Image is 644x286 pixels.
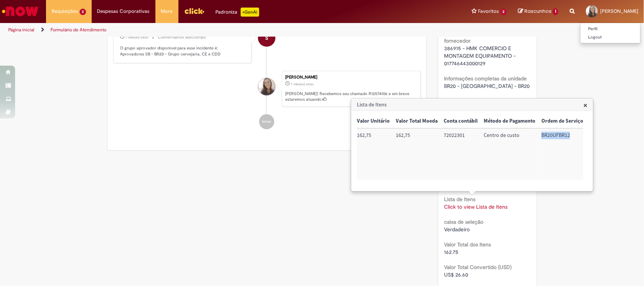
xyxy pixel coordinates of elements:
[444,249,458,255] span: 162.75
[581,33,640,42] a: Logout
[444,45,517,67] span: 386915 - HMK COMERCIO E MONTAGEM EQUIPAMENTO - 017746443000129
[481,128,538,180] td: Método de Pagamento: Centro de custo
[444,226,470,233] span: Verdadeiro
[444,98,480,105] b: Tipo de pedido
[444,196,475,203] b: Lista de Itens
[351,98,593,192] div: Lista de Itens
[80,9,86,15] span: 2
[354,114,393,128] th: Valor Unitário
[444,271,468,278] span: US$ 26.60
[444,83,530,89] span: BR20 - [GEOGRAPHIC_DATA] - BR20
[583,100,587,110] span: ×
[113,71,421,107] li: Valeria Marciele Bastos dos Santos
[393,114,441,128] th: Valor Total Moeda
[478,8,499,15] span: Favoritos
[258,78,275,95] div: Valeria Marciele Bastos dos Santos
[120,45,246,57] p: O grupo aprovador disponível para esse incidente é: Aprovadores SB - BR20 - Grupo cervejaria, CE ...
[444,203,507,210] a: Click to view Lista de Itens
[553,8,558,15] span: 1
[444,241,491,248] b: Valor Total dos Itens
[258,29,275,47] div: System
[1,4,40,19] img: ServiceNow
[126,35,149,40] time: 27/01/2025 08:39:48
[285,91,417,103] p: [PERSON_NAME]! Recebemos seu chamado R12574106 e em breve estaremos atuando.
[285,75,417,80] div: [PERSON_NAME]
[161,8,173,15] span: More
[97,8,150,15] span: Despesas Corporativas
[581,25,640,33] a: Perfil
[444,75,527,82] b: Informações completas da unidade
[393,128,441,180] td: Valor Total Moeda: 162,75
[444,218,483,225] b: caixa de seleção
[352,99,593,111] h3: Lista de Itens
[51,27,106,33] a: Formulário de Atendimento
[184,5,204,17] img: click_logo_yellow_360x200.png
[216,8,259,17] div: Padroniza
[52,8,78,15] span: Requisições
[444,30,507,44] b: Informações completas do fornecedor
[8,27,34,33] a: Página inicial
[354,128,393,180] td: Valor Unitário: 162,75
[441,128,481,180] td: Conta contábil: 72022301
[241,8,259,17] p: +GenAi
[291,82,314,86] time: 27/01/2025 08:39:35
[583,101,587,109] button: Close
[265,29,268,47] span: S
[126,35,149,40] span: 7 mês(es) atrás
[441,114,481,128] th: Conta contábil
[6,23,424,37] ul: Trilhas de página
[291,82,314,86] span: 7 mês(es) atrás
[158,34,206,40] small: Comentários adicionais
[600,8,638,14] span: [PERSON_NAME]
[481,114,538,128] th: Método de Pagamento
[444,264,512,271] b: Valor Total Convertido (USD)
[538,114,586,128] th: Ordem de Serviço
[538,128,586,180] td: Ordem de Serviço: BR20UFBR12
[518,8,558,15] a: Rascunhos
[524,8,552,15] span: Rascunhos
[501,9,507,15] span: 2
